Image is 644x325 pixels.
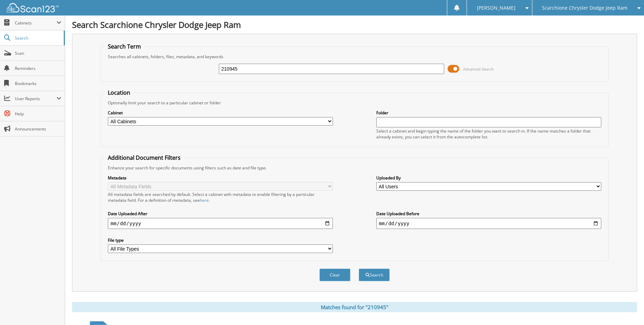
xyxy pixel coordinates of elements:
[376,110,601,116] label: Folder
[15,126,61,132] span: Announcements
[319,269,350,281] button: Clear
[359,269,390,281] button: Search
[376,211,601,217] label: Date Uploaded Before
[477,6,515,10] span: [PERSON_NAME]
[108,237,333,243] label: File type
[104,54,605,60] div: Searches all cabinets, folders, files, metadata, and keywords
[108,218,333,229] input: start
[104,165,605,171] div: Enhance your search for specific documents using filters such as date and file type.
[104,43,144,50] legend: Search Term
[108,175,333,181] label: Metadata
[463,66,494,72] span: Advanced Search
[108,191,333,203] div: All metadata fields are searched by default. Select a cabinet with metadata to enable filtering b...
[15,65,61,71] span: Reminders
[376,175,601,181] label: Uploaded By
[108,211,333,217] label: Date Uploaded After
[15,96,57,102] span: User Reports
[376,218,601,229] input: end
[72,19,637,30] h1: Search Scarchione Chrysler Dodge Jeep Ram
[15,35,60,41] span: Search
[376,128,601,140] div: Select a cabinet and begin typing the name of the folder you want to search in. If the name match...
[15,50,61,56] span: Scan
[15,111,61,117] span: Help
[104,154,184,161] legend: Additional Document Filters
[15,20,57,26] span: Cabinets
[15,81,61,86] span: Bookmarks
[200,197,209,203] a: here
[104,89,134,96] legend: Location
[108,110,333,116] label: Cabinet
[542,6,627,10] span: Scarchione Chrysler Dodge Jeep Ram
[72,302,637,312] div: Matches found for "210945"
[7,3,59,12] img: scan123-logo-white.svg
[104,100,605,106] div: Optionally limit your search to a particular cabinet or folder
